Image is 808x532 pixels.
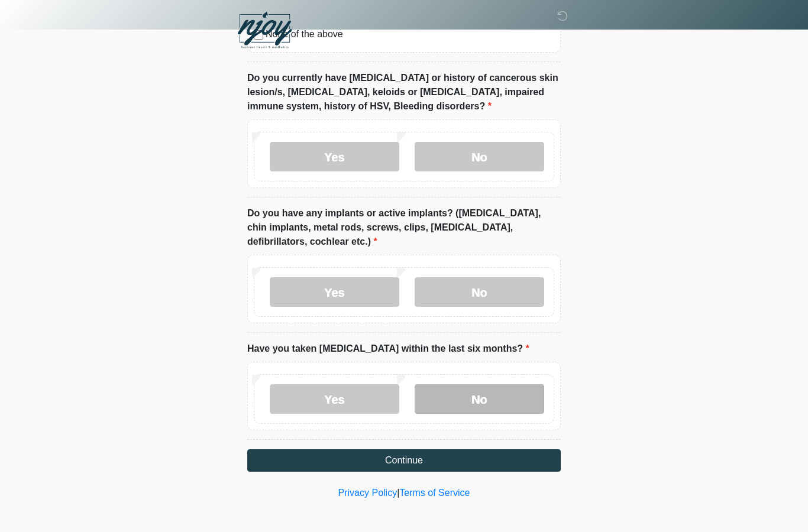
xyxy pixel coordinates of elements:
[247,449,561,472] button: Continue
[415,384,544,414] label: No
[247,342,529,356] label: Have you taken [MEDICAL_DATA] within the last six months?
[415,277,544,307] label: No
[399,488,470,498] a: Terms of Service
[247,71,561,113] label: Do you currently have [MEDICAL_DATA] or history of cancerous skin lesion/s, [MEDICAL_DATA], keloi...
[247,206,561,249] label: Do you have any implants or active implants? ([MEDICAL_DATA], chin implants, metal rods, screws, ...
[415,142,544,171] label: No
[235,9,294,53] img: NJOY Restored Health & Aesthetics Logo
[270,384,399,414] label: Yes
[270,277,399,307] label: Yes
[338,488,397,498] a: Privacy Policy
[270,142,399,171] label: Yes
[397,488,399,498] a: |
